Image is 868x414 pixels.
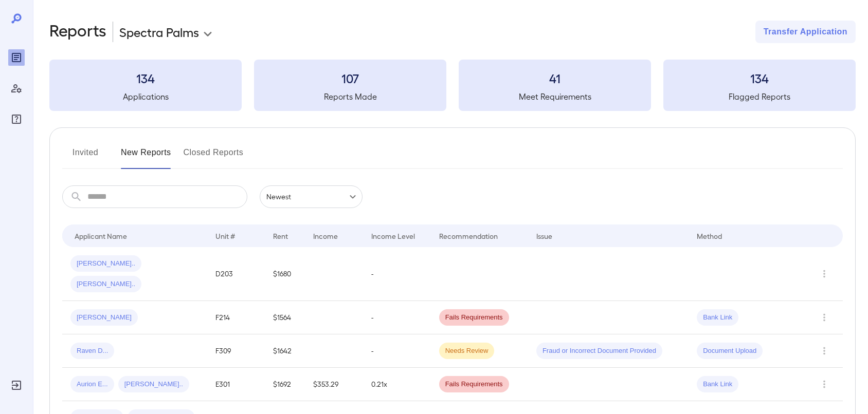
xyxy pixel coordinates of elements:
[49,70,242,86] h3: 134
[265,368,305,401] td: $1692
[459,90,651,103] h5: Meet Requirements
[816,309,833,326] button: Row Actions
[207,334,265,368] td: F309
[118,380,189,389] span: [PERSON_NAME]..
[363,247,431,301] td: -
[371,230,415,242] div: Income Level
[536,230,553,242] div: Issue
[215,230,235,242] div: Unit #
[663,90,856,103] h5: Flagged Reports
[254,90,446,103] h5: Reports Made
[62,144,109,169] button: Invited
[273,230,290,242] div: Rent
[697,230,722,242] div: Method
[439,230,498,242] div: Recommendation
[260,185,363,208] div: Newest
[70,279,141,289] span: [PERSON_NAME]..
[8,49,25,66] div: Reports
[49,60,856,111] summary: 134Applications107Reports Made41Meet Requirements134Flagged Reports
[363,334,431,368] td: -
[8,80,25,97] div: Manage Users
[305,368,363,401] td: $353.29
[70,259,141,269] span: [PERSON_NAME]..
[207,247,265,301] td: D203
[207,368,265,401] td: E301
[439,346,495,356] span: Needs Review
[207,301,265,334] td: F214
[536,346,662,356] span: Fraud or Incorrect Document Provided
[697,380,738,389] span: Bank Link
[363,368,431,401] td: 0.21x
[254,70,446,86] h3: 107
[70,346,114,356] span: Raven D...
[697,346,763,356] span: Document Upload
[8,111,25,127] div: FAQ
[816,266,833,282] button: Row Actions
[265,301,305,334] td: $1564
[697,313,738,323] span: Bank Link
[70,380,114,389] span: Aurion E...
[8,377,25,393] div: Log Out
[70,313,138,323] span: [PERSON_NAME]
[663,70,856,86] h3: 134
[816,376,833,392] button: Row Actions
[265,334,305,368] td: $1642
[816,343,833,359] button: Row Actions
[265,247,305,301] td: $1680
[313,230,338,242] div: Income
[439,313,509,323] span: Fails Requirements
[459,70,651,86] h3: 41
[119,24,199,40] p: Spectra Palms
[49,90,242,103] h5: Applications
[75,230,127,242] div: Applicant Name
[49,21,106,43] h2: Reports
[121,144,171,169] button: New Reports
[184,144,244,169] button: Closed Reports
[755,21,856,43] button: Transfer Application
[439,380,509,389] span: Fails Requirements
[363,301,431,334] td: -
